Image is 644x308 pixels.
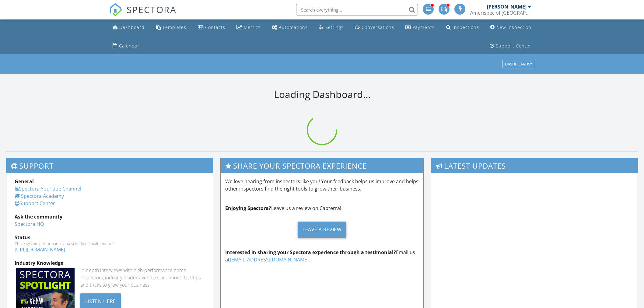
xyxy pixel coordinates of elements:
[15,185,81,192] a: Spectora YouTube Channel
[412,24,435,30] div: Payments
[225,205,271,212] strong: Enjoying Spectora?
[127,3,177,16] span: SPECTORA
[15,200,55,207] a: Support Center
[205,24,225,30] div: Contacts
[230,256,309,263] a: [EMAIL_ADDRESS][DOMAIN_NAME]
[119,43,140,49] div: Calendar
[496,24,531,30] div: New Inspection
[225,178,419,192] p: We love hearing from inspectors like you! Your feedback helps us improve and helps other inspecto...
[505,62,532,66] div: Dashboards
[269,22,310,33] a: Automations (Advanced)
[15,241,205,246] div: Check system performance and scheduled maintenance.
[244,24,261,30] div: Metrics
[15,259,205,267] div: Industry Knowledge
[453,24,479,30] div: Inspections
[444,22,481,33] a: Inspections
[80,298,121,304] a: Listen Here
[15,213,205,220] div: Ask the community
[195,22,228,33] a: Contacts
[317,22,346,33] a: Settings
[496,43,531,49] div: Support Center
[15,234,205,241] div: Status
[403,22,437,33] a: Payments
[225,249,396,256] strong: Interested in sharing your Spectora experience through a testimonial?
[6,158,213,173] h3: Support
[325,24,344,30] div: Settings
[502,60,535,68] button: Dashboards
[225,205,419,212] p: Leave us a review on Capterra!
[225,217,419,243] a: Leave a Review
[15,178,34,185] strong: General
[15,221,44,227] a: Spectora HQ
[487,4,527,10] div: [PERSON_NAME]
[296,4,418,16] input: Search everything...
[109,8,177,21] a: SPECTORA
[352,22,397,33] a: Conversations
[163,24,186,30] div: Templates
[153,22,189,33] a: Templates
[279,24,308,30] div: Automations
[109,3,122,16] img: The Best Home Inspection Software - Spectora
[431,158,638,173] h3: Latest Updates
[110,40,142,52] a: Calendar
[470,10,531,16] div: Amerispec of Middle Tennessee
[221,158,423,173] h3: Share Your Spectora Experience
[234,22,263,33] a: Metrics
[15,246,65,253] a: [URL][DOMAIN_NAME]
[488,22,534,33] a: New Inspection
[80,267,205,289] div: In-depth interviews with high-performance home inspectors, industry leaders, vendors and more. Ge...
[298,222,346,238] div: Leave a Review
[15,193,64,199] a: Spectora Academy
[119,24,145,30] div: Dashboard
[110,22,147,33] a: Dashboard
[487,40,534,52] a: Support Center
[225,249,419,263] p: Email us at .
[362,24,394,30] div: Conversations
